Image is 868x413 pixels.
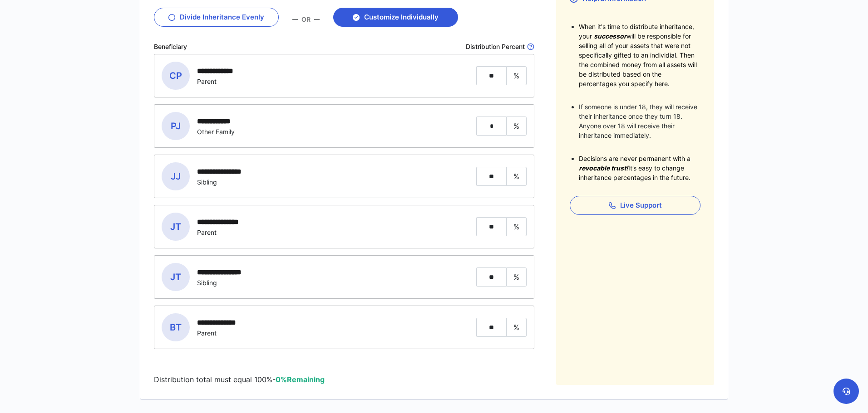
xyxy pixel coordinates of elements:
span: JT [162,263,190,291]
span: JJ [162,162,190,190]
span: 0% [276,375,287,384]
span: JT [162,213,190,241]
span: Remaining [276,375,325,384]
span: When it's time to distribute inheritance, your will be responsible for selling all of your assets... [579,23,697,87]
span: Decisions are never permanent with a It’s easy to change inheritance percentages in the future. [579,155,690,181]
li: If someone is under 18, they will receive their inheritance once they turn 18. Anyone over 18 wil... [579,102,700,140]
span: % [506,267,527,287]
button: Divide Inheritance Evenly [154,8,279,27]
div: Beneficiary [154,42,408,51]
span: % [506,117,527,136]
img: help tooltip [527,43,534,50]
span: % [506,167,527,186]
span: successor [594,32,626,40]
span: BT [162,313,190,341]
div: Sibling [197,178,258,186]
button: Live Support [570,196,700,215]
button: Customize Individually [333,8,458,27]
div: Distribution Percent [408,42,534,51]
span: % [506,66,527,85]
span: % [506,217,527,236]
span: % [506,318,527,337]
span: PJ [162,112,190,140]
span: revocable trust! [579,164,628,172]
div: Other Family [197,128,242,136]
div: Parent [197,228,249,236]
span: OR [279,10,333,28]
span: Distribution total must equal 100% - [154,375,276,384]
div: Sibling [197,279,252,287]
div: Parent [197,329,248,337]
span: CP [162,62,190,90]
div: Parent [197,78,244,85]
